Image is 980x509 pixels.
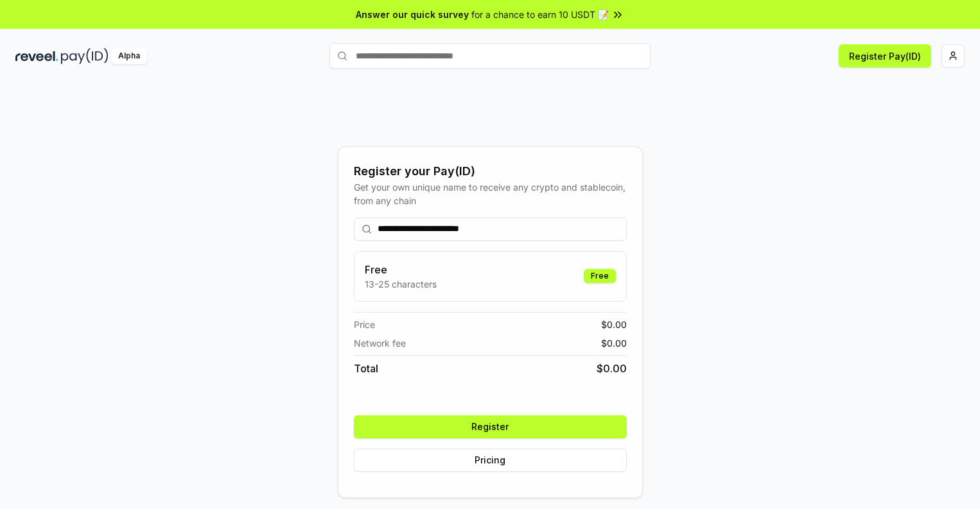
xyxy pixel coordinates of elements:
[601,318,627,331] span: $ 0.00
[354,318,375,331] span: Price
[839,44,931,67] button: Register Pay(ID)
[354,336,406,350] span: Network fee
[365,262,437,277] h3: Free
[597,361,627,376] span: $ 0.00
[111,48,147,64] div: Alpha
[601,336,627,350] span: $ 0.00
[15,48,58,64] img: reveel_dark
[354,180,627,207] div: Get your own unique name to receive any crypto and stablecoin, from any chain
[354,415,627,438] button: Register
[354,361,378,376] span: Total
[471,8,609,21] span: for a chance to earn 10 USDT 📝
[365,277,437,291] p: 13-25 characters
[354,449,627,472] button: Pricing
[584,269,616,283] div: Free
[356,8,469,21] span: Answer our quick survey
[354,162,627,180] div: Register your Pay(ID)
[61,48,109,64] img: pay_id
